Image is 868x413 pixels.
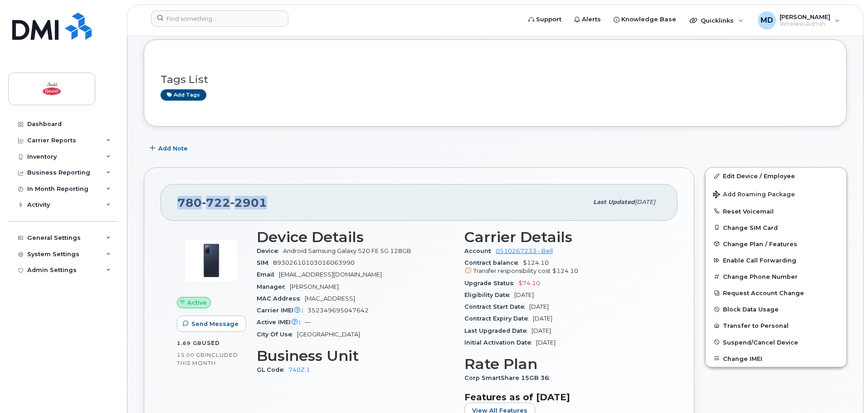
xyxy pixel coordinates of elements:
h3: Tags List [161,74,830,85]
span: Upgrade Status [464,280,518,287]
h3: Rate Plan [464,356,661,372]
span: $124.10 [464,259,661,276]
span: [GEOGRAPHIC_DATA] [297,331,360,338]
span: 352349695047642 [307,307,369,314]
a: Knowledge Base [607,10,683,29]
button: Reset Voicemail [706,203,846,219]
h3: Device Details [257,229,454,245]
span: 1.69 GB [177,340,202,346]
span: Eligibility Date [464,292,514,298]
span: Active IMEI [257,319,305,326]
h3: Carrier Details [464,229,661,245]
a: Support [522,10,568,29]
span: — [305,319,311,326]
span: $124.10 [552,267,578,274]
span: Last updated [593,199,635,205]
span: [DATE] [514,292,534,298]
span: SIM [257,259,273,266]
span: included this month [177,351,238,366]
div: Mark Damaso [751,11,846,29]
a: 740Z.1 [288,366,310,373]
button: Add Roaming Package [706,185,846,203]
span: [PERSON_NAME] [780,13,830,20]
h3: Features as of [DATE] [464,392,661,403]
span: MD [761,15,773,26]
span: [DATE] [532,327,551,334]
span: Knowledge Base [621,15,676,24]
button: Change Plan / Features [706,236,846,252]
span: 722 [202,196,230,209]
span: Enable Call Forwarding [723,257,796,264]
span: Contract balance [464,259,523,266]
h3: Business Unit [257,348,454,364]
button: Change SIM Card [706,219,846,236]
span: [DATE] [635,199,655,205]
button: Send Message [177,316,246,332]
span: Initial Activation Date [464,339,536,346]
span: Account [464,248,496,254]
span: Android Samsung Galaxy S20 FE 5G 128GB [283,248,411,254]
span: $74.10 [518,280,540,287]
button: Suspend/Cancel Device [706,334,846,350]
span: GL Code [257,366,288,373]
span: [EMAIL_ADDRESS][DOMAIN_NAME] [279,271,382,278]
span: Email [257,271,279,278]
button: Add Note [144,140,195,156]
input: Find something... [151,10,288,27]
span: Carrier IMEI [257,307,307,314]
span: Manager [257,283,290,290]
button: Change Phone Number [706,268,846,285]
span: 15.00 GB [177,352,205,358]
span: Add Roaming Package [713,191,795,199]
button: Request Account Change [706,285,846,301]
span: City Of Use [257,331,297,338]
span: Support [536,15,561,24]
span: Quicklinks [701,17,734,24]
div: Quicklinks [683,11,750,29]
button: Block Data Usage [706,301,846,317]
button: Transfer to Personal [706,317,846,334]
span: 89302610103016063990 [273,259,355,266]
span: 780 [177,196,267,209]
span: Transfer responsibility cost [473,267,551,274]
span: Alerts [582,15,601,24]
span: Last Upgraded Date [464,327,532,334]
span: Change Plan / Features [723,240,797,247]
span: Wireless Admin [780,20,830,28]
span: Contract Start Date [464,303,529,310]
span: MAC Address [257,295,305,302]
span: [DATE] [536,339,556,346]
a: Alerts [568,10,607,29]
span: [DATE] [529,303,549,310]
span: Contract Expiry Date [464,315,533,322]
span: [DATE] [533,315,552,322]
span: Device [257,248,283,254]
a: Add tags [161,89,206,101]
img: image20231002-3703462-zm6wmn.jpeg [184,233,239,288]
span: Active [187,298,207,307]
button: Enable Call Forwarding [706,252,846,268]
button: Change IMEI [706,350,846,367]
span: Suspend/Cancel Device [723,339,798,345]
span: 2901 [230,196,267,209]
a: Edit Device / Employee [706,168,846,184]
span: [MAC_ADDRESS] [305,295,355,302]
span: [PERSON_NAME] [290,283,339,290]
a: 0510267233 - Bell [496,248,553,254]
span: Add Note [158,144,188,153]
span: Corp SmartShare 15GB 36 [464,374,554,381]
span: used [202,340,220,346]
span: Send Message [191,320,239,328]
